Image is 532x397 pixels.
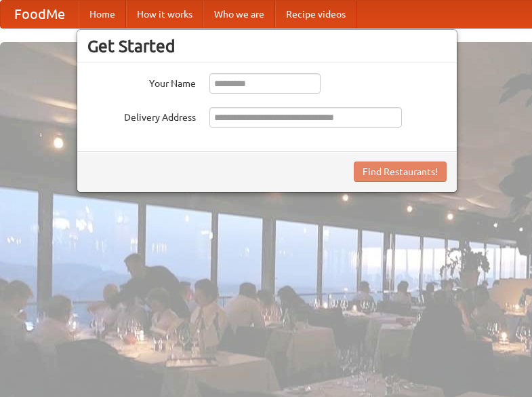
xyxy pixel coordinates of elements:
[87,36,447,56] h3: Get Started
[87,107,196,124] label: Delivery Address
[275,1,356,28] a: Recipe videos
[126,1,203,28] a: How it works
[79,1,126,28] a: Home
[203,1,275,28] a: Who we are
[354,162,447,182] button: Find Restaurants!
[1,1,79,28] a: FoodMe
[87,73,196,90] label: Your Name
